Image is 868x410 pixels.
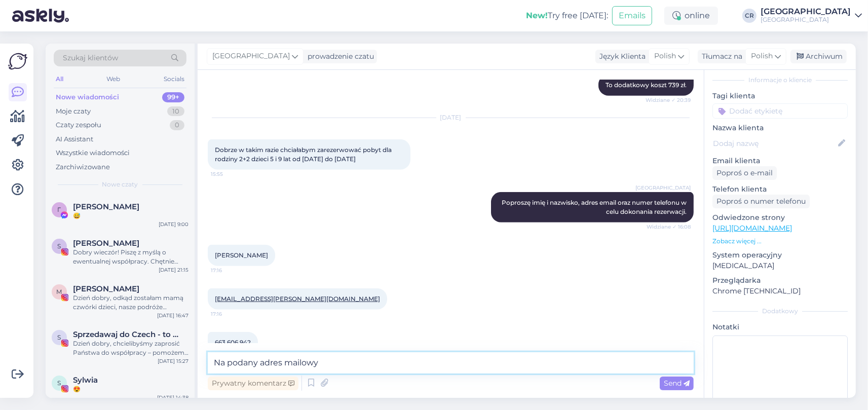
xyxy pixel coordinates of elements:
img: Askly Logo [8,52,27,71]
div: online [664,7,718,25]
div: 😍 [73,385,188,394]
div: 10 [167,106,184,117]
div: [DATE] 21:15 [159,266,188,274]
p: Przeglądarka [712,275,848,286]
span: M [57,288,62,295]
span: Галина Попова [73,202,139,211]
span: Polish [751,51,773,62]
div: Dobry wieczór! Piszę z myślą o ewentualnej współpracy. Chętnie przygotuję materiały w ramach poby... [73,248,188,266]
span: Widziane ✓ 20:39 [646,96,691,104]
div: [DATE] 14:38 [157,394,188,401]
p: System operacyjny [712,250,848,260]
div: Wszystkie wiadomości [56,148,130,158]
span: Sylwia [73,376,98,385]
span: Г [58,206,61,213]
div: [GEOGRAPHIC_DATA] [761,8,851,16]
div: Try free [DATE]: [526,10,608,22]
span: [GEOGRAPHIC_DATA] [635,184,691,192]
span: Nowe czaty [102,180,138,189]
a: [EMAIL_ADDRESS][PERSON_NAME][DOMAIN_NAME] [215,295,380,303]
p: Email klienta [712,156,848,166]
span: To dodatkowy koszt 739 zł. [606,81,687,89]
div: Moje czaty [56,106,91,117]
span: 663 606 942 [215,339,251,346]
span: [PERSON_NAME] [215,251,268,259]
span: S [58,379,61,387]
span: Szukaj klientów [63,53,118,63]
input: Dodaj nazwę [713,138,836,149]
div: Zarchiwizowane [56,162,110,172]
span: Polish [654,51,676,62]
span: S [58,333,61,341]
div: [DATE] 15:27 [158,357,188,365]
span: Sprzedawaj do Czech - to proste! [73,330,178,339]
div: prowadzenie czatu [304,51,374,62]
div: AI Assistant [56,134,93,144]
div: Informacje o kliencie [712,76,848,85]
a: [URL][DOMAIN_NAME] [712,223,792,233]
p: Notatki [712,322,848,332]
div: CR [742,9,757,23]
p: Telefon klienta [712,184,848,195]
span: Send [664,379,690,388]
div: [GEOGRAPHIC_DATA] [761,16,851,24]
div: Dzień dobry, odkąd zostałam mamą czwórki dzieci, nasze podróże wyglądają zupełnie inaczej. Zaczęł... [73,293,188,312]
div: Czaty zespołu [56,120,101,130]
span: Poproszę imię i nazwisko, adres email oraz numer telefonu w celu dokonania rezerwacji. [502,199,688,215]
div: [DATE] 9:00 [159,220,188,228]
b: New! [526,11,548,20]
div: Web [105,72,123,86]
div: Nowe wiadomości [56,92,119,102]
p: Zobacz więcej ... [712,237,848,246]
div: Poproś o numer telefonu [712,195,810,208]
div: Tłumacz na [698,51,742,62]
button: Emails [612,6,652,25]
p: Odwiedzone strony [712,212,848,223]
span: S [58,242,61,250]
div: 99+ [162,92,184,102]
div: [DATE] 16:47 [157,312,188,319]
span: 15:55 [211,170,249,178]
span: [GEOGRAPHIC_DATA] [212,51,290,62]
span: Monika Kowalewska [73,284,139,293]
div: Poproś o e-mail [712,166,777,180]
input: Dodać etykietę [712,103,848,119]
span: Widziane ✓ 16:08 [647,223,691,231]
span: Sylwia Tomczak [73,239,139,248]
p: [MEDICAL_DATA] [712,260,848,271]
p: Tagi klienta [712,91,848,101]
div: All [54,72,65,86]
div: Dodatkowy [712,307,848,316]
div: 😅 [73,211,188,220]
span: 17:16 [211,310,249,318]
div: Archiwum [790,50,847,63]
div: [DATE] [208,113,694,122]
div: Socials [162,72,186,86]
div: 0 [170,120,184,130]
div: Prywatny komentarz [208,377,298,390]
span: Dobrze w takim razie chciałabym zarezerwować pobyt dla rodziny 2+2 dzieci 5 i 9 lat od [DATE] do ... [215,146,393,163]
span: 17:16 [211,267,249,274]
div: Dzień dobry, chcielibyśmy zaprosić Państwa do współpracy – pomożemy dotrzeć do czeskich i [DEMOGR... [73,339,188,357]
div: Język Klienta [595,51,646,62]
p: Nazwa klienta [712,123,848,133]
textarea: Na podany adres mailowy [208,352,694,374]
p: Chrome [TECHNICAL_ID] [712,286,848,296]
a: [GEOGRAPHIC_DATA][GEOGRAPHIC_DATA] [761,8,862,24]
